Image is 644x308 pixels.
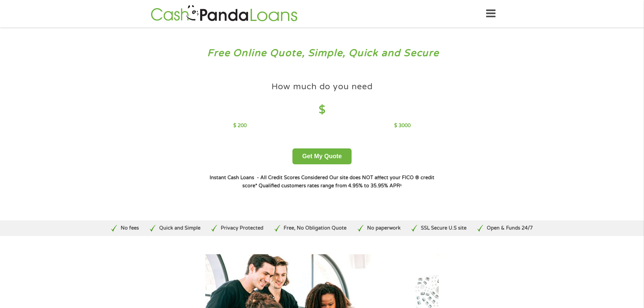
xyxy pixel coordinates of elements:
[221,224,263,232] p: Privacy Protected
[284,224,347,232] p: Free, No Obligation Quote
[233,122,247,129] p: $ 200
[367,224,401,232] p: No paperwork
[210,175,328,181] strong: Instant Cash Loans - All Credit Scores Considered
[271,81,373,92] h4: How much do you need
[421,224,467,232] p: SSL Secure U.S site
[259,183,402,189] strong: Qualified customers rates range from 4.95% to 35.95% APR¹
[242,175,434,189] strong: Our site does NOT affect your FICO ® credit score*
[487,224,533,232] p: Open & Funds 24/7
[394,122,411,129] p: $ 3000
[233,103,411,117] h4: $
[149,4,300,23] img: GetLoanNow Logo
[292,148,352,164] button: Get My Quote
[121,224,139,232] p: No fees
[20,47,625,60] h3: Free Online Quote, Simple, Quick and Secure
[159,224,200,232] p: Quick and Simple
